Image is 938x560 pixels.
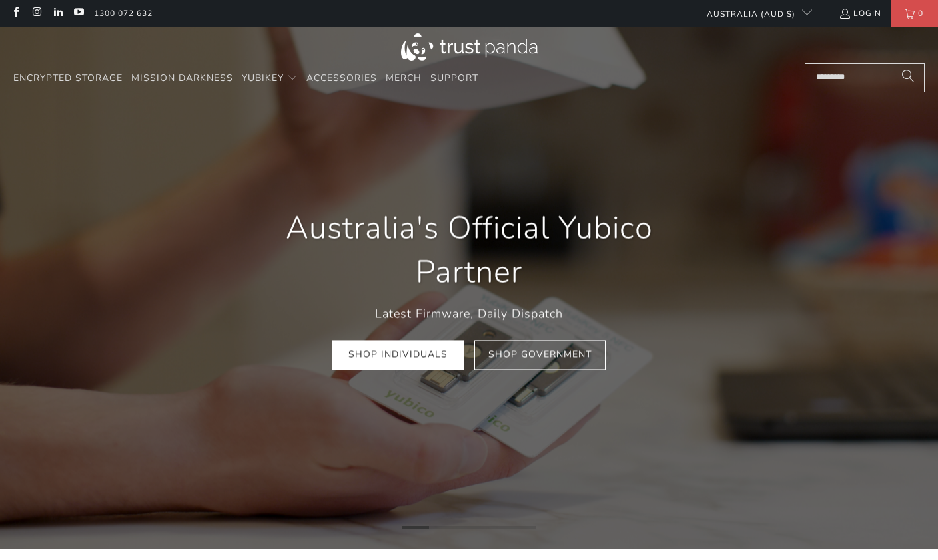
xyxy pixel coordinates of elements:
span: Accessories [306,72,377,84]
a: Accessories [306,63,377,94]
span: Encrypted Storage [13,72,123,84]
input: Search... [805,63,925,92]
a: Mission Darkness [131,63,233,94]
li: Page dot 5 [509,526,536,529]
li: Page dot 2 [429,526,456,529]
a: Login [839,6,881,21]
a: Trust Panda Australia on Facebook [10,8,21,19]
a: Shop Government [474,340,606,370]
summary: YubiKey [242,63,298,94]
p: Latest Firmware, Daily Dispatch [249,304,689,323]
nav: Translation missing: en.navigation.header.main_nav [13,63,478,94]
a: Trust Panda Australia on LinkedIn [52,8,63,19]
a: 1300 072 632 [94,6,153,21]
a: Support [430,63,478,94]
button: Search [891,63,925,92]
span: Support [430,72,478,84]
span: YubiKey [242,72,284,84]
li: Page dot 3 [456,526,482,529]
a: Encrypted Storage [13,63,123,94]
span: Merch [386,72,422,84]
a: Shop Individuals [332,340,464,370]
li: Page dot 4 [482,526,509,529]
a: Trust Panda Australia on YouTube [73,8,84,19]
h1: Australia's Official Yubico Partner [249,207,689,295]
img: Trust Panda Australia [401,33,538,61]
a: Trust Panda Australia on Instagram [31,8,42,19]
li: Page dot 1 [402,526,429,529]
a: Merch [386,63,422,94]
span: Mission Darkness [131,72,233,84]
